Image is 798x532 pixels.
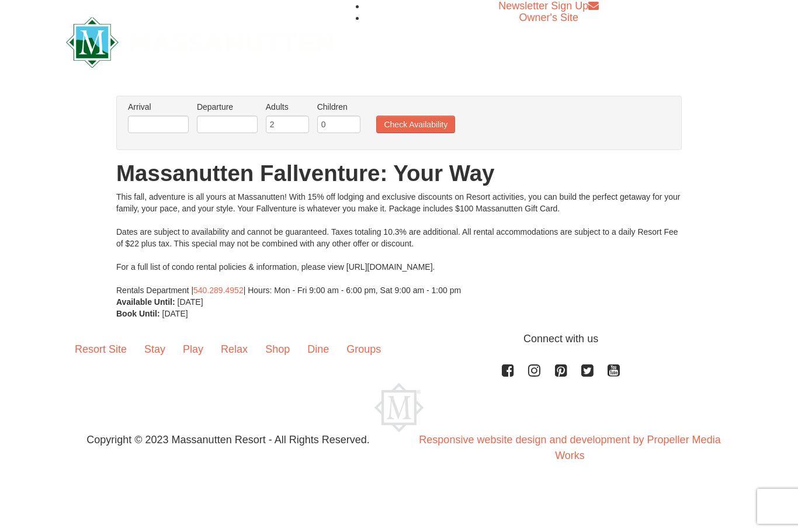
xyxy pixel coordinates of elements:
a: Dine [299,331,338,367]
a: Responsive website design and development by Propeller Media Works [419,434,720,461]
a: Shop [256,331,299,367]
a: Groups [338,331,390,367]
button: Check Availability [376,116,455,133]
strong: Available Until: [116,297,175,307]
a: Relax [212,331,256,367]
a: Owner's Site [519,12,578,23]
img: Massanutten Resort Logo [66,17,334,68]
strong: Book Until: [116,309,160,318]
label: Children [317,101,360,113]
div: This fall, adventure is all yours at Massanutten! With 15% off lodging and exclusive discounts on... [116,191,682,296]
a: Stay [136,331,174,367]
a: Massanutten Resort [66,27,334,54]
p: Connect with us [66,331,732,347]
label: Arrival [128,101,189,113]
label: Departure [197,101,258,113]
a: 540.289.4952 [193,286,244,295]
label: Adults [266,101,309,113]
span: [DATE] [178,297,203,307]
span: [DATE] [162,309,188,318]
img: Massanutten Resort Logo [374,383,424,432]
a: Resort Site [66,331,136,367]
a: Play [174,331,212,367]
h1: Massanutten Fallventure: Your Way [116,162,682,185]
p: Copyright © 2023 Massanutten Resort - All Rights Reserved. [57,432,399,448]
